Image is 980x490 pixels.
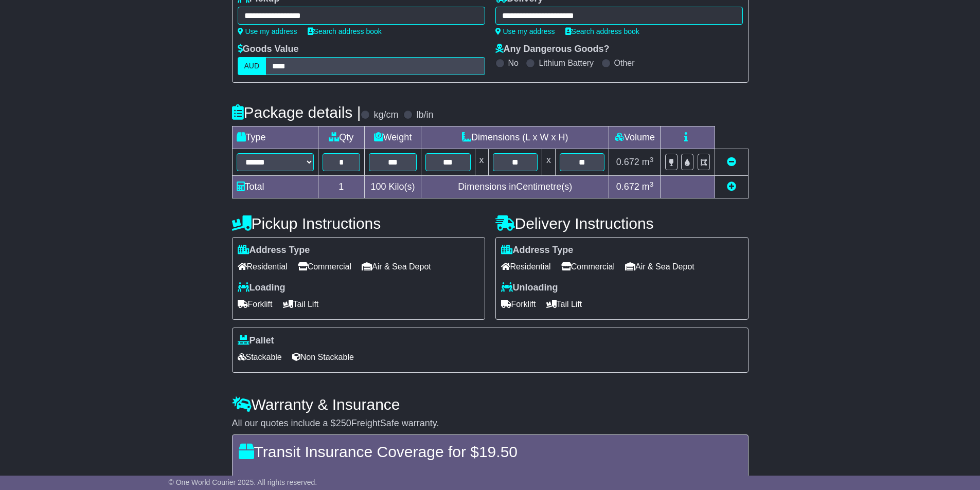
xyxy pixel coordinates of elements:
span: Residential [501,259,551,275]
span: Forklift [501,296,536,312]
td: Qty [318,126,365,149]
a: Use my address [238,27,297,35]
span: 19.50 [479,443,518,460]
span: 250 [336,418,351,428]
h4: Package details | [232,104,361,121]
h4: Warranty & Insurance [232,396,749,413]
div: All our quotes include a $ FreightSafe warranty. [232,418,749,429]
label: Unloading [501,282,558,294]
td: Volume [609,126,661,149]
a: Remove this item [727,157,736,167]
td: Type [232,126,318,149]
span: 0.672 [616,182,639,192]
label: AUD [238,57,266,75]
td: x [475,149,488,176]
a: Search address book [565,27,639,35]
span: m [642,157,654,167]
sup: 3 [650,156,654,164]
span: Non Stackable [292,349,354,365]
span: Commercial [561,259,615,275]
sup: 3 [650,180,654,188]
td: Dimensions in Centimetre(s) [421,176,609,198]
td: 1 [318,176,365,198]
label: No [508,58,519,68]
label: Loading [238,282,286,294]
h4: Transit Insurance Coverage for $ [239,443,742,460]
h4: Delivery Instructions [495,215,749,232]
label: lb/in [416,110,433,121]
span: Commercial [298,259,351,275]
label: Any Dangerous Goods? [495,44,610,55]
label: Pallet [238,335,274,347]
a: Use my address [495,27,555,35]
a: Search address book [308,27,382,35]
label: Address Type [501,245,574,256]
span: Air & Sea Depot [362,259,431,275]
label: Lithium Battery [539,58,594,68]
span: Residential [238,259,288,275]
a: Add new item [727,182,736,192]
td: Dimensions (L x W x H) [421,126,609,149]
span: Air & Sea Depot [625,259,694,275]
span: © One World Courier 2025. All rights reserved. [169,478,317,486]
td: x [542,149,555,176]
span: 100 [371,182,386,192]
label: Address Type [238,245,310,256]
label: Other [614,58,635,68]
label: kg/cm [373,110,398,121]
td: Total [232,176,318,198]
span: Tail Lift [283,296,319,312]
span: 0.672 [616,157,639,167]
td: Kilo(s) [365,176,421,198]
label: Goods Value [238,44,299,55]
h4: Pickup Instructions [232,215,485,232]
span: m [642,182,654,192]
span: Tail Lift [546,296,582,312]
span: Stackable [238,349,282,365]
td: Weight [365,126,421,149]
span: Forklift [238,296,273,312]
